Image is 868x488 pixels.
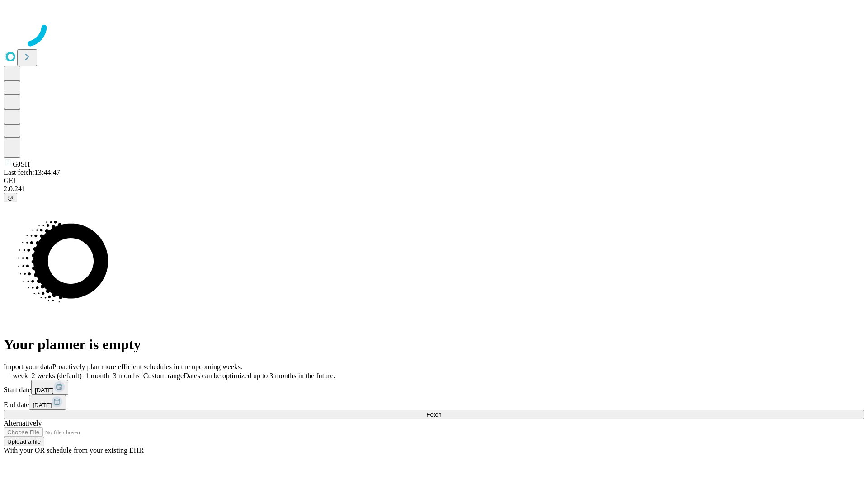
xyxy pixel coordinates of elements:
[426,411,441,418] span: Fetch
[7,372,28,380] span: 1 week
[4,336,864,353] h1: Your planner is empty
[4,437,44,446] button: Upload a file
[4,410,864,419] button: Fetch
[85,372,109,380] span: 1 month
[7,194,14,201] span: @
[143,372,184,380] span: Custom range
[4,380,864,395] div: Start date
[184,372,335,380] span: Dates can be optimized up to 3 months in the future.
[4,193,17,202] button: @
[4,185,864,193] div: 2.0.241
[113,372,140,380] span: 3 months
[32,372,82,380] span: 2 weeks (default)
[35,387,54,394] span: [DATE]
[33,402,52,408] span: [DATE]
[29,395,66,410] button: [DATE]
[4,363,52,371] span: Import your data
[13,160,30,168] span: GJSH
[4,169,60,176] span: Last fetch: 13:44:47
[4,177,864,185] div: GEI
[4,446,144,454] span: With your OR schedule from your existing EHR
[4,419,42,427] span: Alternatively
[31,380,68,395] button: [DATE]
[4,395,864,410] div: End date
[52,363,242,371] span: Proactively plan more efficient schedules in the upcoming weeks.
